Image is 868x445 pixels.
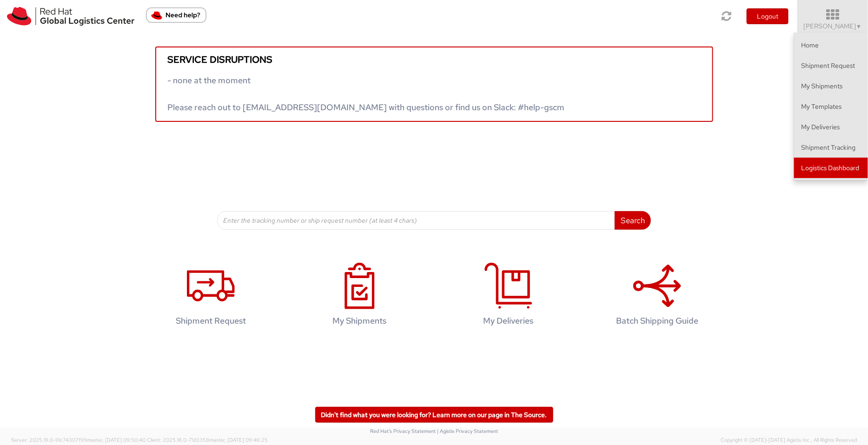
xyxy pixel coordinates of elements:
button: Search [615,211,651,230]
button: Need help? [146,7,206,23]
a: Home [794,35,868,55]
a: Batch Shipping Guide [588,253,727,340]
span: Server: 2025.19.0-91c74307f99 [11,437,146,443]
a: Red Hat's Privacy Statement [370,428,436,434]
a: Shipment Tracking [794,137,868,158]
a: My Shipments [794,76,868,96]
h4: My Deliveries [449,316,569,325]
a: Service disruptions - none at the moment Please reach out to [EMAIL_ADDRESS][DOMAIN_NAME] with qu... [155,46,713,122]
span: - none at the moment Please reach out to [EMAIL_ADDRESS][DOMAIN_NAME] with questions or find us o... [168,75,565,113]
a: | Agistix Privacy Statement [437,428,498,434]
img: rh-logistics-00dfa346123c4ec078e1.svg [7,7,134,26]
span: ▼ [856,23,862,30]
a: Didn't find what you were looking for? Learn more on our page in The Source. [315,407,553,423]
a: My Templates [794,96,868,117]
a: My Shipments [290,253,430,340]
h4: Shipment Request [151,316,271,325]
a: My Deliveries [794,117,868,137]
a: Shipment Request [794,55,868,76]
span: [PERSON_NAME] [804,22,862,30]
span: Copyright © [DATE]-[DATE] Agistix Inc., All Rights Reserved [721,437,857,444]
span: master, [DATE] 09:46:25 [209,437,268,443]
span: Client: 2025.18.0-71d3358 [147,437,268,443]
input: Enter the tracking number or ship request number (at least 4 chars) [217,211,616,230]
a: My Deliveries [439,253,578,340]
h4: My Shipments [300,316,420,325]
a: Logistics Dashboard [794,158,868,178]
a: Shipment Request [141,253,281,340]
h5: Service disruptions [168,54,701,65]
button: Logout [747,8,788,24]
span: master, [DATE] 09:50:40 [87,437,146,443]
h4: Batch Shipping Guide [597,316,717,325]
